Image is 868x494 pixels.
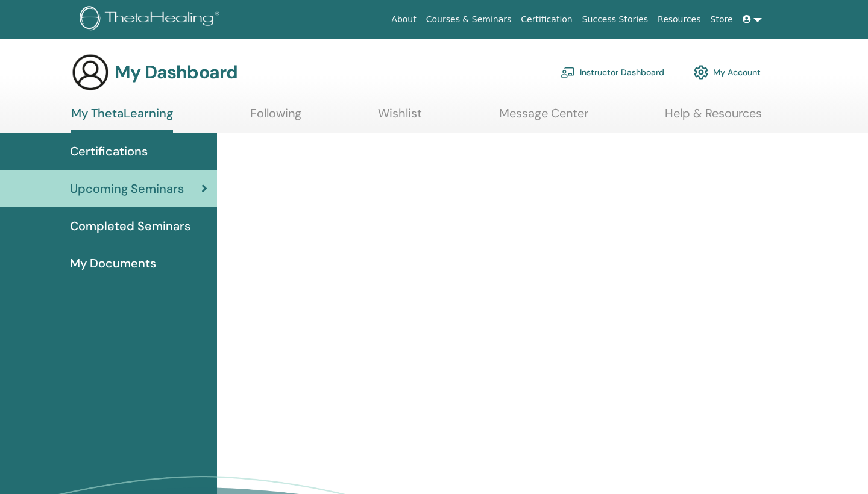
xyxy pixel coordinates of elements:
[694,62,708,83] img: cog.svg
[516,8,577,31] a: Certification
[386,8,421,31] a: About
[70,142,148,160] span: Certifications
[577,8,653,31] a: Success Stories
[665,106,762,130] a: Help & Resources
[80,6,224,33] img: logo.png
[561,59,664,86] a: Instructor Dashboard
[70,254,156,272] span: My Documents
[499,106,588,130] a: Message Center
[71,53,110,92] img: generic-user-icon.jpg
[706,8,738,31] a: Store
[70,180,184,198] span: Upcoming Seminars
[694,59,761,86] a: My Account
[561,67,575,78] img: chalkboard-teacher.svg
[653,8,706,31] a: Resources
[378,106,422,130] a: Wishlist
[250,106,301,130] a: Following
[115,61,237,83] h3: My Dashboard
[71,106,173,133] a: My ThetaLearning
[421,8,517,31] a: Courses & Seminars
[70,217,190,235] span: Completed Seminars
